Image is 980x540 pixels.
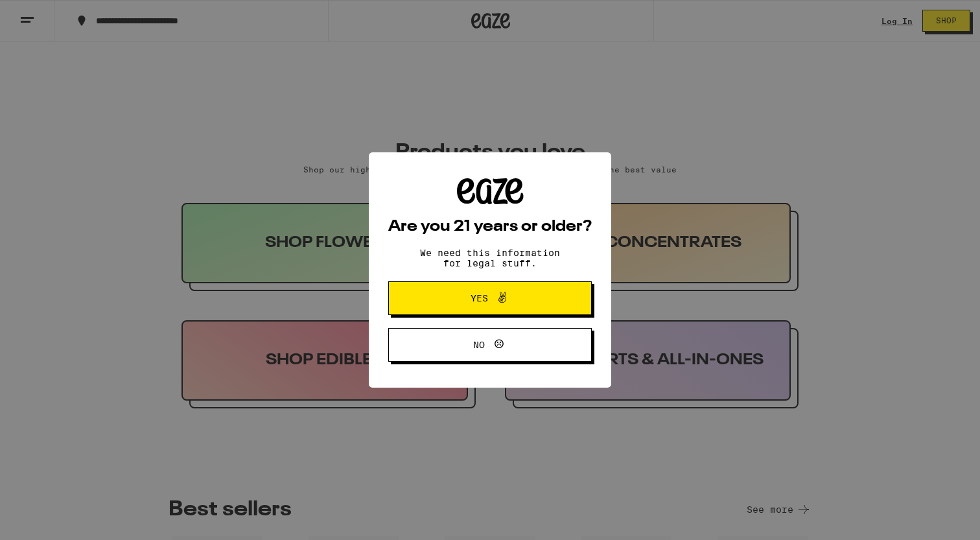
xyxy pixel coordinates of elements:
[8,9,93,19] span: Hi. Need any help?
[388,219,592,235] h2: Are you 21 years or older?
[409,248,571,268] p: We need this information for legal stuff.
[473,340,485,349] span: No
[471,294,488,303] span: Yes
[388,328,592,362] button: No
[388,281,592,315] button: Yes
